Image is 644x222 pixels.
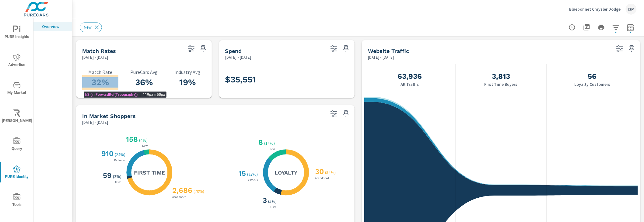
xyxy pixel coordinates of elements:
[314,177,330,180] p: Abandoned
[2,165,31,180] span: PURE Identity
[610,21,622,33] button: Apply Filters
[82,77,118,88] h3: 32%
[225,75,256,85] h3: $35,551
[169,77,205,88] h3: 19%
[626,4,637,15] div: DP
[314,167,324,176] h3: 30
[171,196,187,199] p: Abandoned
[198,44,208,54] span: Save this to your personalized report
[569,6,621,12] p: Bluebonnet Chrysler Dodge
[268,147,276,151] p: New
[114,181,123,184] p: Used
[82,113,136,119] h5: In Market Shoppers
[33,22,72,31] div: Overview
[269,206,278,209] p: Used
[325,170,337,175] p: ( 54% )
[247,172,259,177] p: ( 27% )
[225,48,242,54] h5: Spend
[80,25,95,29] span: New
[126,69,162,75] p: PureCars Avg
[595,21,607,33] button: Print Report
[581,21,593,33] button: "Export Report to PDF"
[42,23,67,29] p: Overview
[139,137,149,143] p: ( 4% )
[2,137,31,152] span: Query
[113,174,123,179] p: ( 2% )
[82,48,116,54] h5: Match Rates
[102,171,112,180] h3: 59
[2,193,31,208] span: Tools
[141,144,149,147] p: New
[82,69,118,75] p: Match Rate
[627,44,637,54] span: Save this to your personalized report
[125,135,138,144] h3: 158
[194,189,205,194] p: ( 70% )
[261,196,267,205] h3: 3
[245,179,259,182] p: Be Backs
[113,159,127,162] p: Be Backs
[341,44,351,54] span: Save this to your personalized report
[264,140,276,146] p: ( 14% )
[2,54,31,68] span: Advertise
[275,169,298,176] h5: Loyalty
[169,69,205,75] p: Industry Avg
[126,77,162,88] h3: 36%
[115,152,127,157] p: ( 24% )
[134,169,165,176] h5: First Time
[100,149,114,158] h3: 910
[625,21,637,33] button: Select Date Range
[237,169,246,178] h3: 15
[368,48,409,54] h5: Website Traffic
[2,82,31,96] span: My Market
[268,199,278,204] p: ( 5% )
[2,109,31,124] span: [PERSON_NAME]
[368,54,394,60] p: [DATE] - [DATE]
[225,54,251,60] p: [DATE] - [DATE]
[341,109,351,119] span: Save this to your personalized report
[82,54,108,60] p: [DATE] - [DATE]
[80,23,102,32] div: New
[171,186,192,195] h3: 2,686
[82,120,108,125] p: [DATE] - [DATE]
[2,26,31,40] span: PURE Insights
[257,138,263,147] h3: 8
